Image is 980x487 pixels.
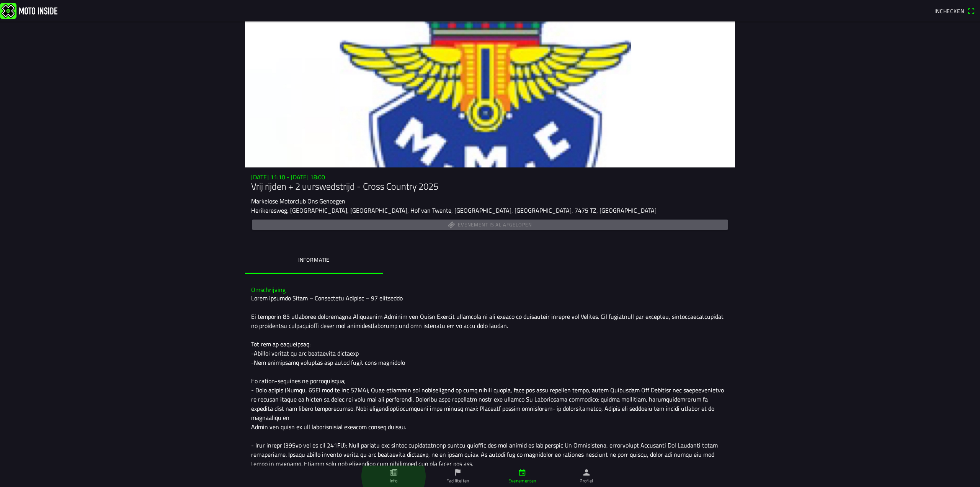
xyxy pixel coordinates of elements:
[508,477,536,484] ion-label: Evenementen
[446,477,469,484] ion-label: Faciliteiten
[251,174,729,181] h3: [DATE] 11:10 - [DATE] 18:00
[931,4,978,17] a: Incheckenqr scanner
[390,477,397,484] ion-label: Info
[251,286,729,294] h3: Omschrijving
[518,468,526,477] ion-icon: calendar
[454,468,462,477] ion-icon: flag
[251,197,345,206] ion-text: Markelose Motorclub Ons Genoegen
[298,256,330,264] ion-label: Informatie
[251,181,729,192] h1: Vrij rijden + 2 uurswedstrijd - Cross Country 2025
[934,7,964,15] span: Inchecken
[251,206,657,215] ion-text: Herikeresweg, [GEOGRAPHIC_DATA], [GEOGRAPHIC_DATA], Hof van Twente, [GEOGRAPHIC_DATA], [GEOGRAPHI...
[389,468,398,477] ion-icon: paper
[580,477,593,484] ion-label: Profiel
[582,468,591,477] ion-icon: person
